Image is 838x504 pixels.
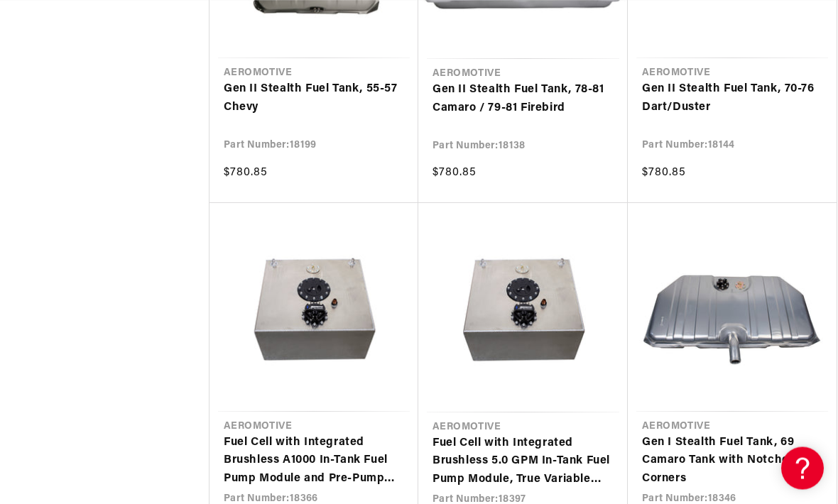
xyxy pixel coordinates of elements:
a: Fuel Cell with Integrated Brushless 5.0 GPM In-Tank Fuel Pump Module, True Variable Speed, and Pr... [432,435,614,490]
a: Fuel Cell with Integrated Brushless A1000 In-Tank Fuel Pump Module and Pre-Pump Fuel Filter [224,434,404,489]
a: Gen I Stealth Fuel Tank, 69 Camaro Tank with Notched Corners [642,434,822,489]
a: Gen II Stealth Fuel Tank, 55-57 Chevy [224,81,404,117]
a: Gen II Stealth Fuel Tank, 70-76 Dart/Duster [642,81,822,117]
a: Gen II Stealth Fuel Tank, 78-81 Camaro / 79-81 Firebird [432,82,614,118]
